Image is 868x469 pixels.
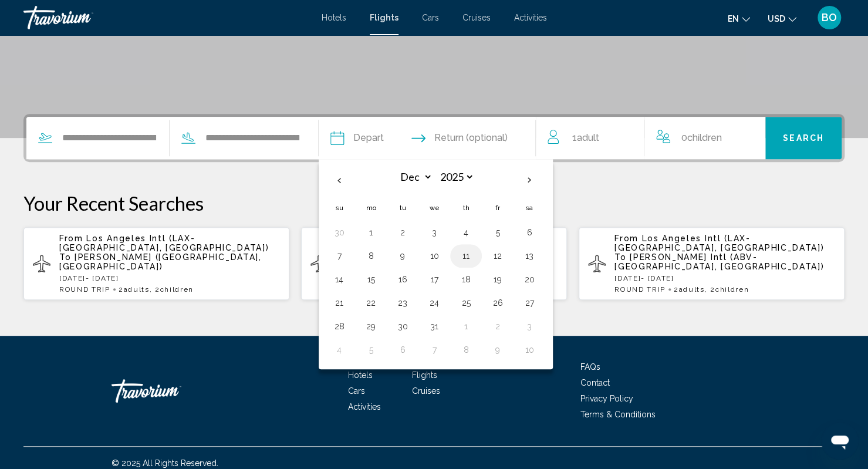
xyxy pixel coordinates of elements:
span: ROUND TRIP [59,285,110,293]
span: en [728,14,739,23]
button: Day 1 [362,224,380,241]
a: Activities [514,13,547,22]
button: User Menu [814,5,845,30]
button: From Los Angeles Intl (LAX-[GEOGRAPHIC_DATA], [GEOGRAPHIC_DATA]) To [PERSON_NAME] Intl (ABV-[GEOG... [579,227,845,301]
button: Day 2 [393,224,412,241]
a: Cruises [462,13,491,22]
button: Day 8 [362,248,380,264]
button: Day 28 [330,318,349,335]
span: Children [160,285,194,293]
button: Day 2 [488,318,507,335]
span: Children [715,285,749,293]
span: [PERSON_NAME] Intl (ABV-[GEOGRAPHIC_DATA], [GEOGRAPHIC_DATA]) [614,252,824,271]
span: Return (optional) [434,130,508,146]
a: Hotels [348,370,373,380]
p: [DATE] - [DATE] [614,274,835,282]
button: Day 5 [362,342,380,358]
iframe: Button to launch messaging window [821,422,859,460]
span: Adult [577,132,599,143]
span: BO [822,12,837,23]
button: Day 11 [457,248,475,264]
button: Day 21 [330,295,349,311]
span: Privacy Policy [580,394,633,403]
button: From Los Angeles Intl (LAX-[GEOGRAPHIC_DATA], [GEOGRAPHIC_DATA]) To Emene Airport ([GEOGRAPHIC_DA... [301,227,567,301]
button: Day 9 [488,342,507,358]
a: Flights [412,370,437,380]
a: Terms & Conditions [580,410,656,419]
span: , 2 [150,285,194,293]
a: Travorium [112,373,229,409]
button: Travelers: 1 adult, 0 children [536,117,765,159]
button: Day 19 [488,271,507,288]
button: Day 20 [520,271,539,288]
button: Day 7 [425,342,444,358]
button: Change currency [768,10,796,27]
span: Adults [679,285,705,293]
span: To [59,252,71,262]
button: Day 1 [457,318,475,335]
span: 0 [681,130,721,146]
button: Day 30 [330,224,349,241]
a: Contact [580,378,610,387]
button: Previous month [323,167,355,194]
span: Adults [124,285,150,293]
span: 2 [119,285,150,293]
button: Day 10 [425,248,444,264]
button: Next month [514,167,545,194]
button: Day 29 [362,318,380,335]
a: Flights [370,13,398,22]
a: Cars [348,386,365,396]
span: Los Angeles Intl (LAX-[GEOGRAPHIC_DATA], [GEOGRAPHIC_DATA]) [59,234,269,252]
button: Day 4 [330,342,349,358]
span: Los Angeles Intl (LAX-[GEOGRAPHIC_DATA], [GEOGRAPHIC_DATA]) [614,234,824,252]
span: 1 [572,130,599,146]
button: Day 22 [362,295,380,311]
span: [PERSON_NAME] ([GEOGRAPHIC_DATA], [GEOGRAPHIC_DATA]) [59,252,262,271]
button: Day 5 [488,224,507,241]
button: Day 25 [457,295,475,311]
button: Day 3 [425,224,444,241]
button: Day 24 [425,295,444,311]
a: Cruises [412,386,440,396]
button: Day 6 [393,342,412,358]
a: FAQs [580,362,600,372]
select: Select month [394,167,433,187]
a: Hotels [322,13,346,22]
span: , 2 [705,285,749,293]
a: Cars [422,13,439,22]
button: Day 12 [488,248,507,264]
button: Day 4 [457,224,475,241]
button: Day 30 [393,318,412,335]
p: Your Recent Searches [23,191,845,215]
span: To [614,252,626,262]
button: Search [765,117,842,159]
button: Day 15 [362,271,380,288]
button: Day 26 [488,295,507,311]
button: Day 13 [520,248,539,264]
button: Day 10 [520,342,539,358]
span: Children [687,132,721,143]
button: Day 14 [330,271,349,288]
button: Return date [411,117,508,159]
span: ROUND TRIP [614,285,666,293]
a: Activities [348,402,381,411]
button: Day 27 [520,295,539,311]
div: Search widget [26,117,842,159]
a: Travorium [23,6,310,29]
button: Depart date [330,117,384,159]
button: Day 8 [457,342,475,358]
button: Day 23 [393,295,412,311]
select: Select year [436,167,474,187]
button: Day 3 [520,318,539,335]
